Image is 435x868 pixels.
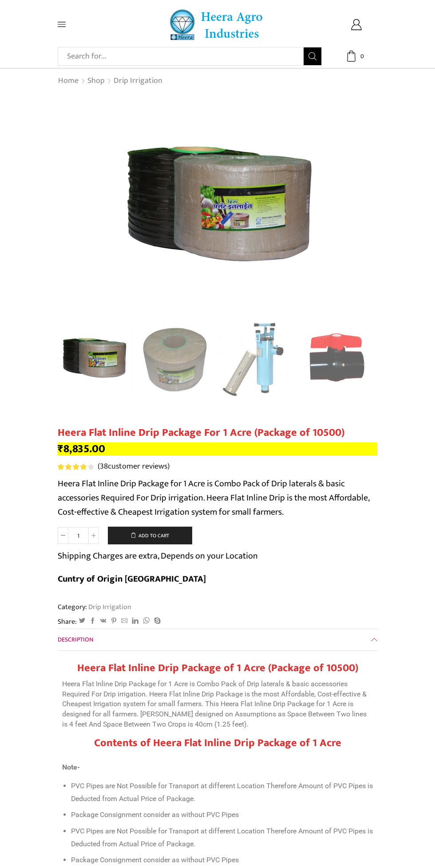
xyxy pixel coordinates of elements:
span: Category: [58,602,131,612]
a: ball-vavle [299,321,376,398]
input: Search for... [63,47,304,65]
button: Add to cart [108,527,192,544]
li: PVC Pipes are Not Possible for Transport at different Location Therefore Amount of PVC Pipes is D... [71,825,373,850]
li: Package Consignment consider as without PVC Pipes [71,854,373,867]
div: Rated 4.21 out of 5 [58,464,94,470]
img: Flat Inline Drip Package [137,321,214,398]
li: 2 / 10 [137,321,214,397]
a: Shop [87,75,105,87]
img: Flat Inline [106,94,329,317]
li: 1 / 10 [55,321,132,397]
div: 1 / 10 [58,94,377,317]
span: 38 [58,464,95,470]
span: 0 [357,52,366,61]
button: Search button [304,47,321,65]
span: ₹ [58,440,63,458]
input: Product quantity [68,527,88,544]
a: Home [58,75,79,87]
img: Flat Inline [55,320,132,397]
span: 38 [100,460,108,473]
a: Description [58,629,377,650]
strong: Heera Flat Inline Drip Package of 1 Acre (Package of 10500) [77,659,358,677]
strong: Contents of Heera Flat Inline Drip Package of 1 Acre [94,734,341,752]
p: Heera Flat Inline Drip Package for 1 Acre is Combo Pack of Drip laterals & basic accessories Requ... [58,477,377,519]
nav: Breadcrumb [58,75,163,87]
li: 3 / 10 [217,321,294,397]
img: Heera-super-clean-filter [217,321,294,398]
strong: Note- [62,763,80,771]
span: Rated out of 5 based on customer ratings [58,464,88,470]
a: Drip Package Flat Inline2 [137,321,214,398]
a: 0 [335,51,377,62]
li: Package Consignment consider as without PVC Pipes [71,809,373,821]
p: Heera Flat Inline Drip Package for 1 Acre is Combo Pack of Drip laterals & basic accessories Requ... [62,679,373,730]
bdi: 8,835.00 [58,440,105,458]
p: Shipping Charges are extra, Depends on your Location [58,549,258,563]
a: (38customer reviews) [98,461,170,473]
span: Description [58,634,93,645]
li: PVC Pipes are Not Possible for Transport at different Location Therefore Amount of PVC Pipes is D... [71,780,373,805]
a: Drip Irrigation [113,75,163,87]
a: Drip Irrigation [87,601,131,613]
h1: Heera Flat Inline Drip Package For 1 Acre (Package of 10500) [58,426,377,439]
span: Share: [58,617,77,627]
li: 4 / 10 [299,321,376,397]
img: Flow Control Valve [299,321,376,398]
b: Cuntry of Origin [GEOGRAPHIC_DATA] [58,571,206,586]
